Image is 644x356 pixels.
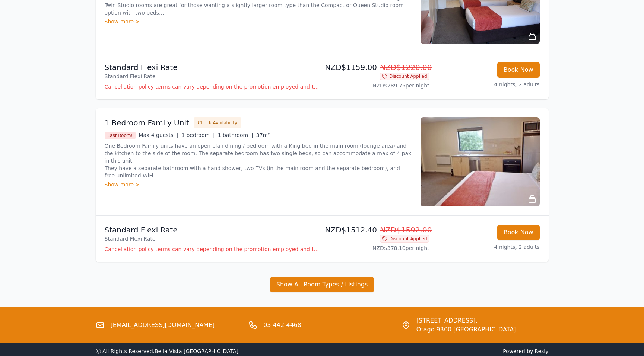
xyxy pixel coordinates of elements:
span: [STREET_ADDRESS], [416,316,516,325]
p: NZD$1512.40 [325,225,429,235]
span: Otago 9300 [GEOGRAPHIC_DATA] [416,325,516,334]
p: Standard Flexi Rate [105,62,319,73]
span: Max 4 guests | [139,132,178,138]
p: NZD$1159.00 [325,62,429,73]
span: Discount Applied [380,73,429,80]
span: ⓒ All Rights Reserved. Bella Vista [GEOGRAPHIC_DATA] [96,348,239,354]
a: [EMAIL_ADDRESS][DOMAIN_NAME] [111,321,215,330]
p: Standard Flexi Rate [105,73,319,80]
p: Standard Flexi Rate [105,225,319,235]
button: Book Now [497,62,540,78]
button: Book Now [497,225,540,240]
span: 1 bathroom | [218,132,253,138]
button: Check Availability [194,117,241,128]
p: Cancellation policy terms can vary depending on the promotion employed and the time of stay of th... [105,246,319,253]
h3: 1 Bedroom Family Unit [105,118,189,128]
button: Show All Room Types / Listings [270,277,374,292]
p: 4 nights, 2 adults [435,81,540,88]
p: One Bedroom Family units have an open plan dining / bedroom with a King bed in the main room (lou... [105,142,412,179]
a: Resly [534,348,548,354]
span: NZD$1220.00 [380,63,432,72]
span: NZD$1592.00 [380,225,432,234]
span: 1 bedroom | [181,132,215,138]
p: NZD$378.10 per night [325,244,429,252]
p: 4 nights, 2 adults [435,243,540,251]
span: 37m² [256,132,270,138]
span: Last Room! [105,132,136,139]
span: Powered by [325,347,549,355]
p: NZD$289.75 per night [325,82,429,89]
span: Discount Applied [380,235,429,243]
p: Standard Flexi Rate [105,235,319,243]
div: Show more > [105,18,412,25]
p: Cancellation policy terms can vary depending on the promotion employed and the time of stay of th... [105,83,319,90]
a: 03 442 4468 [263,321,301,330]
div: Show more > [105,181,412,188]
